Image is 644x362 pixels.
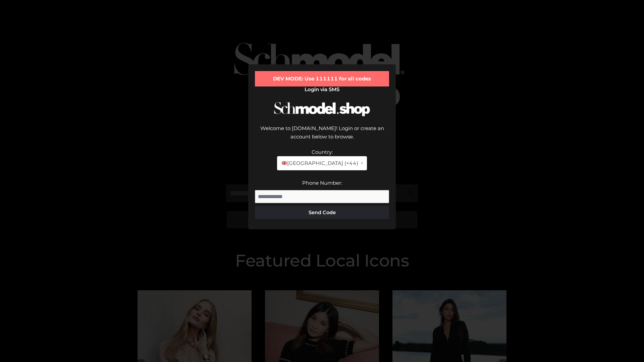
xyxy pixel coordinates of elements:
img: 🇬🇧 [282,161,287,166]
label: Country: [312,149,333,155]
h2: Login via SMS [255,86,389,93]
span: [GEOGRAPHIC_DATA] (+44) [281,159,358,168]
label: Phone Number: [302,180,342,186]
div: DEV MODE: Use 111111 for all codes [255,71,389,86]
div: Welcome to [DOMAIN_NAME]! Login or create an account below to browse. [255,124,389,148]
button: Send Code [255,206,389,219]
img: Schmodel Logo [272,96,372,122]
